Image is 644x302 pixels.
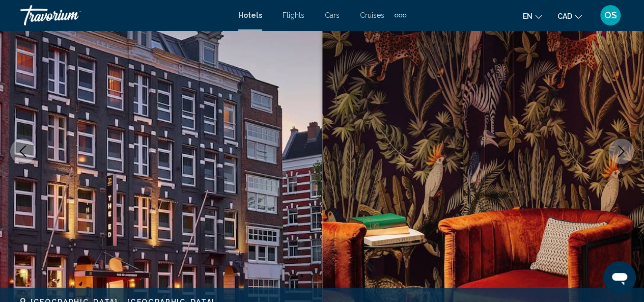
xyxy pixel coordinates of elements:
button: Previous image [10,139,36,164]
button: Extra navigation items [395,7,406,23]
span: OS [604,10,617,20]
a: Flights [283,11,304,19]
a: Travorium [20,5,228,25]
button: Change currency [557,9,582,23]
span: CAD [557,12,572,20]
button: User Menu [597,5,624,26]
a: Cars [325,11,340,19]
button: Next image [608,139,634,164]
a: Cruises [360,11,384,19]
iframe: Button to launch messaging window [603,261,636,294]
a: Hotels [238,11,262,19]
span: en [523,12,533,20]
button: Change language [523,9,542,23]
